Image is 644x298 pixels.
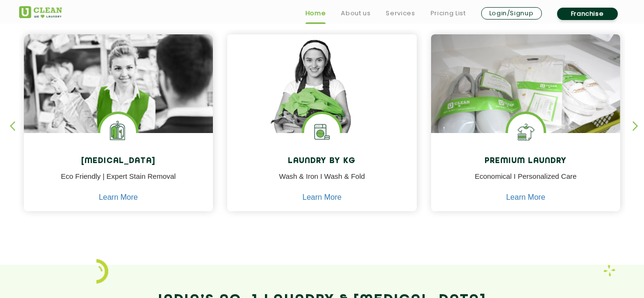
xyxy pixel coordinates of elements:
p: Eco Friendly | Expert Stain Removal [31,171,206,193]
img: UClean Laundry and Dry Cleaning [19,6,62,18]
a: Learn More [303,193,342,202]
a: Franchise [557,8,618,20]
a: Services [386,8,415,19]
p: Economical I Personalized Care [438,171,613,193]
img: icon_2.png [96,259,108,284]
img: a girl with laundry basket [227,34,417,160]
p: Wash & Iron I Wash & Fold [234,171,410,193]
img: laundry done shoes and clothes [431,34,621,160]
h4: Premium Laundry [438,157,613,166]
img: laundry washing machine [304,114,340,150]
img: Laundry Services near me [100,114,136,150]
h4: Laundry by Kg [234,157,410,166]
a: Learn More [506,193,545,202]
a: Login/Signup [481,7,542,20]
a: Home [306,8,326,19]
img: Shoes Cleaning [508,114,544,150]
img: Laundry wash and iron [603,265,615,277]
a: Pricing List [431,8,466,19]
img: Drycleaners near me [24,34,213,186]
a: Learn More [99,193,138,202]
a: About us [341,8,370,19]
h4: [MEDICAL_DATA] [31,157,206,166]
